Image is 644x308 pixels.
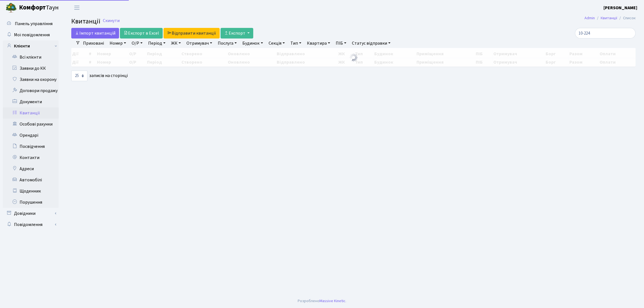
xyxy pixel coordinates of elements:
div: Розроблено . [298,298,346,304]
a: Посвідчення [3,141,59,152]
label: записів на сторінці [71,71,128,81]
a: Заявки до КК [3,63,59,74]
li: Список [617,15,636,21]
a: Massive Kinetic [319,298,345,304]
a: Секція [266,38,287,48]
a: Тип [288,38,304,48]
a: Автомобілі [3,174,59,186]
button: Експорт [221,28,253,38]
nav: breadcrumb [576,12,644,24]
a: [PERSON_NAME] [603,4,637,11]
a: Клієнти [3,40,59,52]
a: Приховані [81,38,106,48]
a: Послуга [216,38,239,48]
a: Довідники [3,208,59,219]
a: Будинок [240,38,265,48]
span: Таун [19,3,59,13]
a: ПІБ [333,38,349,48]
a: О/Р [129,38,145,48]
a: Експорт в Excel [120,28,163,38]
a: Особові рахунки [3,119,59,130]
a: Орендарі [3,130,59,141]
a: Отримувач [184,38,214,48]
a: Статус відправки [350,38,393,48]
a: ЖК [169,38,183,48]
b: [PERSON_NAME] [603,5,637,11]
a: Номер [107,38,128,48]
b: Комфорт [19,3,46,12]
a: Адреси [3,163,59,174]
img: Обробка... [349,53,358,62]
a: Всі клієнти [3,52,59,63]
img: logo.png [6,2,17,13]
a: Договори продажу [3,85,59,96]
a: Повідомлення [3,219,59,230]
a: Період [146,38,168,48]
a: Документи [3,96,59,107]
a: Квитанції [601,15,617,21]
a: Мої повідомлення [3,29,59,40]
button: Переключити навігацію [70,3,84,12]
a: Скинути [103,18,120,23]
span: Квитанції [71,16,100,26]
a: Iмпорт квитанцій [71,28,119,38]
a: Заявки на охорону [3,74,59,85]
a: Admin [584,15,595,21]
a: Квитанції [3,107,59,119]
a: Порушення [3,197,59,208]
select: записів на сторінці [71,71,87,81]
input: Пошук... [575,28,636,38]
span: Панель управління [15,21,53,27]
a: Панель управління [3,18,59,29]
a: Відправити квитанції [164,28,220,38]
a: Щоденник [3,186,59,197]
a: Квартира [305,38,332,48]
span: Мої повідомлення [14,32,50,38]
a: Контакти [3,152,59,163]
